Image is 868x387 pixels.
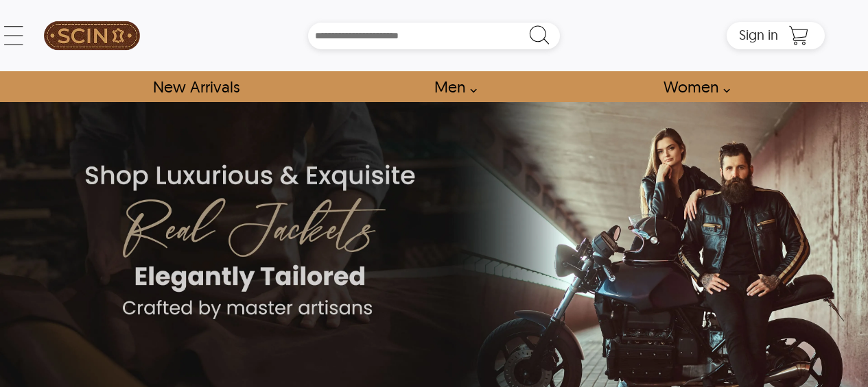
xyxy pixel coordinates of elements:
a: Shop New Arrivals [137,71,255,102]
img: SCIN [44,7,140,64]
a: Sign in [739,31,778,42]
a: Shopping Cart [785,25,812,46]
a: SCIN [43,7,141,64]
span: Sign in [739,26,778,43]
a: shop men's leather jackets [419,71,484,102]
a: Shop Women Leather Jackets [648,71,738,102]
